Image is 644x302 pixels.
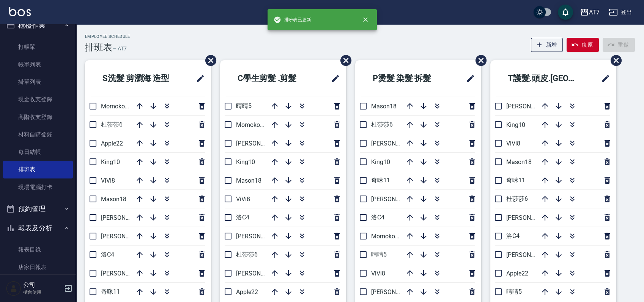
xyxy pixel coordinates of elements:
img: Person [6,281,21,296]
button: 櫃檯作業 [3,16,73,35]
span: [PERSON_NAME]9 [506,214,555,221]
span: Mason18 [101,196,126,203]
span: Mason18 [371,103,397,110]
span: 修改班表的標題 [461,69,475,88]
span: 修改班表的標題 [326,69,340,88]
a: 報表目錄 [3,241,73,258]
h2: P燙髮 染髮 拆髮 [361,65,452,92]
span: Apple22 [101,140,123,147]
img: Logo [9,7,31,16]
span: 洛C4 [101,251,114,258]
span: ViVi8 [236,196,250,203]
span: Apple22 [506,270,528,277]
a: 排班表 [3,161,73,178]
a: 每日結帳 [3,143,73,161]
h6: — AT7 [112,45,127,53]
h3: 排班表 [85,42,112,53]
button: 登出 [606,5,635,19]
span: 奇咪11 [506,177,525,184]
span: [PERSON_NAME]7 [236,270,285,277]
span: 奇咪11 [101,288,120,295]
button: save [558,5,573,20]
span: 杜莎莎6 [236,251,258,258]
span: [PERSON_NAME]9 [236,140,285,147]
h2: S洗髮 剪瀏海 造型 [91,65,186,92]
span: 排班表已更新 [274,16,312,23]
span: [PERSON_NAME]7 [101,233,150,240]
a: 現金收支登錄 [3,91,73,108]
span: Momoko12 [371,233,402,240]
span: 晴晴5 [506,288,522,295]
span: [PERSON_NAME]7 [371,196,420,203]
span: 晴晴5 [236,102,252,110]
span: 洛C4 [506,232,520,239]
span: 洛C4 [371,214,384,221]
span: ViVi8 [506,140,520,147]
a: 材料自購登錄 [3,126,73,143]
a: 高階收支登錄 [3,108,73,126]
button: 報表及分析 [3,218,73,238]
span: 杜莎莎6 [506,195,528,202]
span: [PERSON_NAME]2 [371,288,420,296]
span: ViVi8 [371,270,385,277]
div: AT7 [589,8,600,17]
span: 修改班表的標題 [191,69,205,88]
span: King10 [371,158,390,166]
span: [PERSON_NAME]9 [371,140,420,147]
h2: Employee Schedule [85,34,130,39]
span: King10 [236,158,255,166]
span: King10 [506,121,525,128]
a: 打帳單 [3,38,73,56]
span: Mason18 [506,158,532,166]
span: Momoko12 [101,103,132,110]
button: close [357,11,374,28]
span: 晴晴5 [371,251,387,258]
span: 刪除班表 [200,49,217,72]
span: [PERSON_NAME]9 [101,214,150,221]
a: 帳單列表 [3,56,73,73]
span: Apple22 [236,288,258,296]
span: Momoko12 [236,121,267,128]
span: [PERSON_NAME]7 [506,251,555,258]
span: [PERSON_NAME]2 [101,270,150,277]
button: 預約管理 [3,199,73,219]
button: 新增 [531,38,563,52]
span: 奇咪11 [371,177,390,184]
span: 杜莎莎6 [371,121,393,128]
button: 復原 [567,38,599,52]
span: [PERSON_NAME]2 [236,233,285,240]
h5: 公司 [23,281,62,289]
span: Mason18 [236,177,261,184]
span: 洛C4 [236,214,249,221]
a: 掛單列表 [3,73,73,91]
h2: T護髮.頭皮.[GEOGRAPHIC_DATA] [496,65,591,92]
span: [PERSON_NAME]2 [506,103,555,110]
a: 店家日報表 [3,258,73,276]
span: 刪除班表 [605,49,623,72]
span: 修改班表的標題 [597,69,610,88]
button: AT7 [577,5,603,20]
span: King10 [101,158,120,166]
h2: C學生剪髮 .剪髮 [226,65,317,92]
p: 櫃台使用 [23,289,62,296]
a: 現場電腦打卡 [3,178,73,196]
span: 杜莎莎6 [101,121,123,128]
span: 刪除班表 [335,49,353,72]
span: ViVi8 [101,177,115,184]
span: 刪除班表 [470,49,488,72]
